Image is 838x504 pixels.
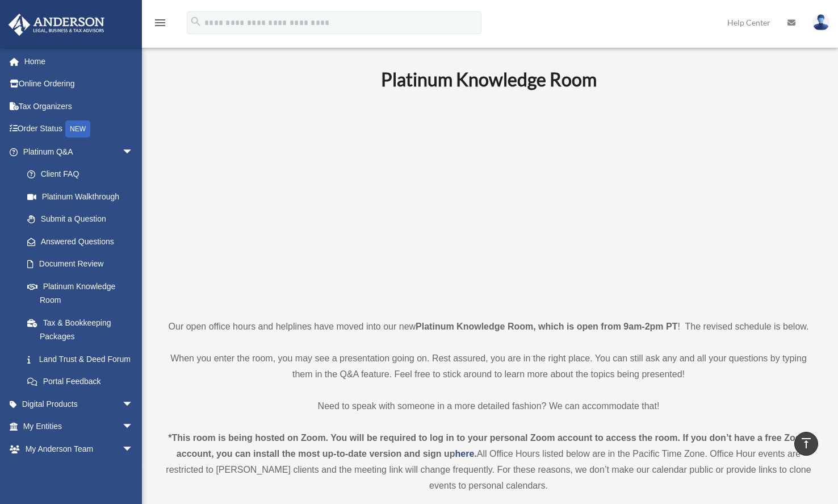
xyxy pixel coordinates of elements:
a: Order StatusNEW [8,118,150,141]
a: here [455,449,475,459]
a: My Documentsarrow_drop_down [8,460,150,483]
a: Tax & Bookkeeping Packages [16,311,150,348]
a: Platinum Q&Aarrow_drop_down [8,140,150,163]
strong: *This room is being hosted on Zoom. You will be required to log in to your personal Zoom account ... [168,433,808,459]
i: menu [153,16,167,30]
img: Anderson Advisors Platinum Portal [5,14,108,36]
strong: . [474,449,476,459]
a: Land Trust & Deed Forum [16,348,150,370]
img: User Pic [812,14,829,31]
a: Home [8,50,150,73]
a: menu [153,20,167,30]
span: arrow_drop_down [122,415,145,439]
a: Digital Productsarrow_drop_down [8,393,150,415]
a: Platinum Knowledge Room [16,275,145,311]
span: arrow_drop_down [122,438,145,461]
a: vertical_align_top [794,432,818,456]
a: My Anderson Teamarrow_drop_down [8,438,150,460]
span: arrow_drop_down [122,460,145,484]
a: Submit a Question [16,208,150,231]
i: vertical_align_top [799,436,813,450]
a: Tax Organizers [8,95,150,118]
a: Document Review [16,253,150,276]
a: Online Ordering [8,73,150,95]
i: search [190,15,202,28]
a: Platinum Walkthrough [16,185,150,208]
div: NEW [65,120,90,138]
span: arrow_drop_down [122,393,145,416]
a: Answered Questions [16,230,150,253]
p: When you enter the room, you may see a presentation going on. Rest assured, you are in the right ... [162,351,815,382]
a: Portal Feedback [16,370,150,393]
span: arrow_drop_down [122,140,145,164]
p: Our open office hours and helplines have moved into our new ! The revised schedule is below. [162,319,815,335]
b: Platinum Knowledge Room [381,68,597,90]
p: Need to speak with someone in a more detailed fashion? We can accommodate that! [162,398,815,414]
strong: Platinum Knowledge Room, which is open from 9am-2pm PT [416,322,677,331]
iframe: 231110_Toby_KnowledgeRoom [319,106,659,298]
div: All Office Hours listed below are in the Pacific Time Zone. Office Hour events are restricted to ... [162,430,815,494]
a: Client FAQ [16,163,150,186]
a: My Entitiesarrow_drop_down [8,415,150,438]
